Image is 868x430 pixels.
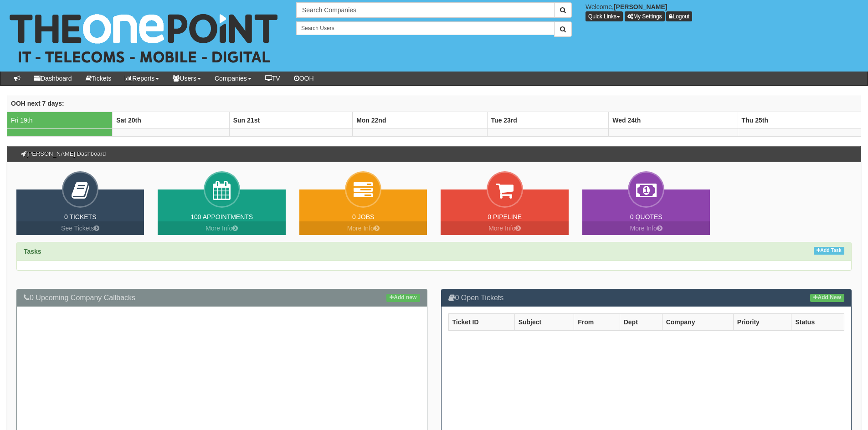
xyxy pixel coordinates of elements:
[118,72,166,85] a: Reports
[113,112,229,128] th: Sat 20th
[738,112,861,128] th: Thu 25th
[386,294,420,302] a: Add new
[625,11,665,21] a: My Settings
[733,314,791,331] th: Priority
[448,294,845,302] h3: 0 Open Tickets
[16,146,110,162] h3: [PERSON_NAME] Dashboard
[24,294,420,302] h3: 0 Upcoming Company Callbacks
[630,213,663,220] a: 0 Quotes
[64,213,97,220] a: 0 Tickets
[190,213,253,220] a: 100 Appointments
[488,213,522,220] a: 0 Pipeline
[27,72,79,85] a: Dashboard
[579,2,868,21] div: Welcome,
[487,112,609,128] th: Tue 23rd
[814,247,844,255] a: Add Task
[614,3,667,10] b: [PERSON_NAME]
[79,72,118,85] a: Tickets
[662,314,733,331] th: Company
[586,11,623,21] button: Quick Links
[609,112,738,128] th: Wed 24th
[258,72,287,85] a: TV
[158,221,285,235] a: More Info
[353,112,487,128] th: Mon 22nd
[574,314,620,331] th: From
[666,11,692,21] a: Logout
[7,112,113,128] td: Fri 19th
[582,221,710,235] a: More Info
[166,72,208,85] a: Users
[514,314,574,331] th: Subject
[229,112,352,128] th: Sun 21st
[296,21,555,35] input: Search Users
[299,221,427,235] a: More Info
[16,221,144,235] a: See Tickets
[448,314,514,331] th: Ticket ID
[7,95,861,112] th: OOH next 7 days:
[24,248,41,255] strong: Tasks
[352,213,374,220] a: 0 Jobs
[296,2,555,18] input: Search Companies
[791,314,844,331] th: Status
[810,294,844,302] a: Add New
[208,72,258,85] a: Companies
[620,314,662,331] th: Dept
[441,221,568,235] a: More Info
[287,72,321,85] a: OOH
